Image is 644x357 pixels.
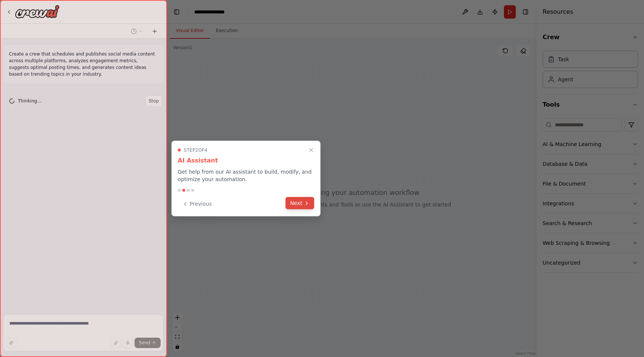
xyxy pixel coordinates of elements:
[178,168,314,183] p: Get help from our AI assistant to build, modify, and optimize your automation.
[184,147,208,153] span: Step 2 of 4
[285,197,314,209] button: Next
[178,156,314,165] h3: AI Assistant
[178,198,216,210] button: Previous
[171,7,182,17] button: Hide left sidebar
[307,146,316,155] button: Close walkthrough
